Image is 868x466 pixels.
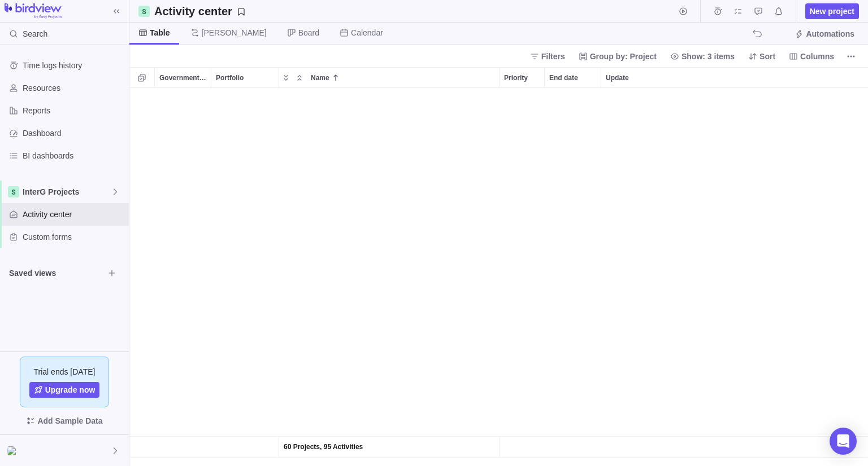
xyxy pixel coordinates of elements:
[843,49,859,64] span: More actions
[504,72,528,83] span: Priority
[7,446,20,455] img: Show
[23,60,124,71] span: Time logs history
[790,26,859,42] span: Automations
[311,72,329,83] span: Name
[159,72,206,83] span: Government Level
[541,51,565,62] span: Filters
[23,105,124,116] span: Reports
[744,49,780,64] span: Sort
[23,82,124,94] span: Resources
[574,49,661,64] span: Group by: Project
[155,437,211,458] div: Government Level
[750,8,766,17] a: Approval requests
[129,88,868,466] div: grid
[682,51,735,62] span: Show: 3 items
[23,28,47,39] span: Search
[23,209,124,220] span: Activity center
[675,3,691,19] span: Start timer
[23,186,111,197] span: InterG Projects
[730,3,746,19] span: My assignments
[154,3,232,19] h2: Activity center
[23,231,124,243] span: Custom forms
[545,68,601,87] div: End date
[590,51,657,62] span: Group by: Project
[7,444,20,458] div: Sophie Gonthier
[134,70,150,86] span: Selection mode
[45,384,96,395] span: Upgrade now
[500,437,545,458] div: Priority
[150,27,170,38] span: Table
[9,267,104,279] span: Saved views
[155,68,211,87] div: Government Level
[298,27,319,38] span: Board
[771,3,787,19] span: Notifications
[526,49,570,64] span: Filters
[810,6,854,17] span: New project
[749,26,765,42] span: The action will be undone: changing the activity status
[279,437,499,457] div: 60 Projects, 95 Activities
[104,265,120,281] span: Browse views
[293,70,306,86] span: Collapse
[216,72,244,83] span: Portfolio
[710,8,726,17] a: Time logs
[279,70,293,86] span: Expand
[759,51,775,62] span: Sort
[279,437,500,458] div: Name
[306,68,499,87] div: Name
[666,49,739,64] span: Show: 3 items
[710,3,726,19] span: Time logs
[806,28,854,39] span: Automations
[771,8,787,17] a: Notifications
[800,51,834,62] span: Columns
[23,150,124,161] span: BI dashboards
[730,8,746,17] a: My assignments
[830,428,857,455] div: Open Intercom Messenger
[23,128,124,139] span: Dashboard
[202,27,267,38] span: [PERSON_NAME]
[784,49,839,64] span: Columns
[805,3,859,19] span: New project
[211,68,279,87] div: Portfolio
[150,3,250,19] span: Save your current layout and filters as a View
[211,437,279,458] div: Portfolio
[34,366,96,377] span: Trial ends [DATE]
[29,382,100,398] a: Upgrade now
[37,414,102,428] span: Add Sample Data
[284,441,363,452] span: 60 Projects, 95 Activities
[549,72,578,83] span: End date
[606,72,629,83] span: Update
[545,437,601,458] div: End date
[9,412,120,430] span: Add Sample Data
[351,27,383,38] span: Calendar
[500,68,544,87] div: Priority
[750,3,766,19] span: Approval requests
[5,3,62,19] img: logo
